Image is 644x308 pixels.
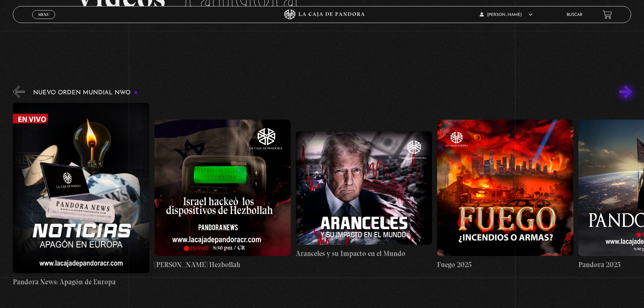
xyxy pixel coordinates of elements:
a: Fuego 2025 [437,103,573,287]
a: Pandora News: Apagón de Europa [13,103,149,287]
a: Aranceles y su Impacto en el Mundo [296,103,432,287]
a: View your shopping cart [603,10,612,19]
button: Previous [13,86,25,98]
span: Menu [38,13,49,17]
span: [PERSON_NAME] [480,13,532,17]
a: [PERSON_NAME] Hezbollah [154,103,291,287]
h4: Aranceles y su Impacto en el Mundo [296,248,432,259]
button: Next [620,86,631,98]
h4: [PERSON_NAME] Hezbollah [154,259,291,270]
h4: Pandora News: Apagón de Europa [13,277,149,287]
a: Buscar [567,13,582,17]
h4: Fuego 2025 [437,259,573,270]
span: Cerrar [36,18,52,23]
h3: Nuevo Orden Mundial NWO [33,90,138,96]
